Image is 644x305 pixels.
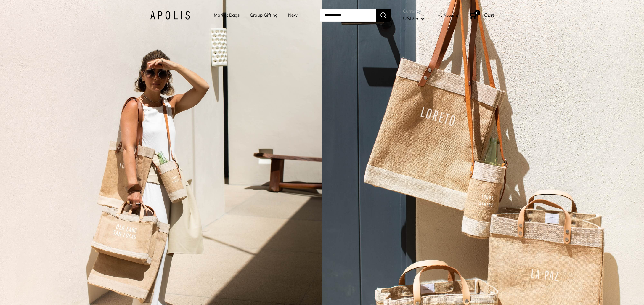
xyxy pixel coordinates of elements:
input: Search... [320,9,376,22]
a: Market Bags [214,11,240,19]
span: Currency [403,7,425,15]
span: 0 [474,10,480,16]
a: 0 Cart [469,10,494,20]
a: New [288,11,298,19]
span: USD $ [403,15,418,21]
button: Search [376,9,391,22]
a: Group Gifting [250,11,278,19]
a: My Account [437,12,458,19]
button: USD $ [403,14,425,23]
span: Cart [484,12,494,18]
img: Apolis [150,11,190,20]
